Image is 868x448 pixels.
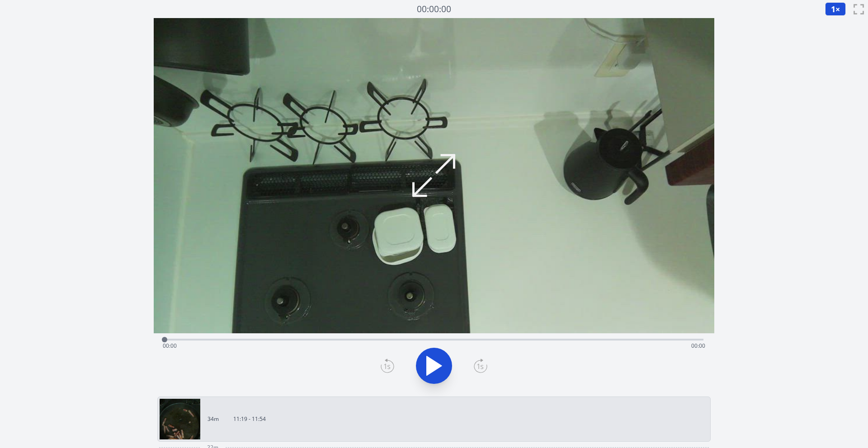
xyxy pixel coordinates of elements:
[691,342,705,350] span: 00:00
[831,4,835,14] span: 1
[160,399,200,439] img: 250817022002_thumb.jpeg
[417,3,451,16] a: 00:00:00
[233,415,266,423] p: 11:19 - 11:54
[208,415,219,423] p: 34m
[825,2,846,16] button: 1×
